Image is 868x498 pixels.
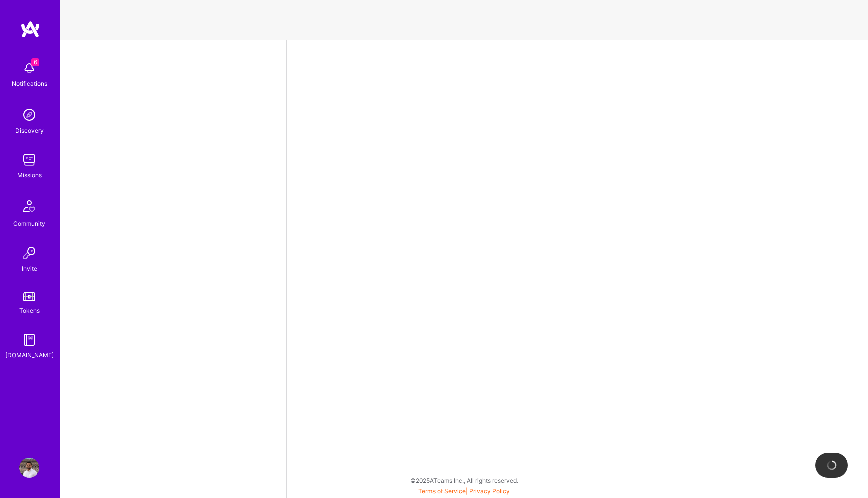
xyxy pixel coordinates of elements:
[19,458,39,478] img: User Avatar
[15,125,44,136] div: Discovery
[19,58,39,78] img: bell
[22,263,37,274] div: Invite
[17,458,42,478] a: User Avatar
[418,487,510,495] span: |
[12,78,47,89] div: Notifications
[5,350,54,360] div: [DOMAIN_NAME]
[19,243,39,263] img: Invite
[31,58,39,66] span: 6
[19,150,39,170] img: teamwork
[19,305,40,316] div: Tokens
[13,218,45,229] div: Community
[827,460,837,470] img: loading
[17,194,41,218] img: Community
[60,468,868,493] div: © 2025 ATeams Inc., All rights reserved.
[19,330,39,350] img: guide book
[17,170,42,180] div: Missions
[469,487,510,495] a: Privacy Policy
[19,105,39,125] img: discovery
[418,487,466,495] a: Terms of Service
[20,20,40,38] img: logo
[23,292,35,301] img: tokens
